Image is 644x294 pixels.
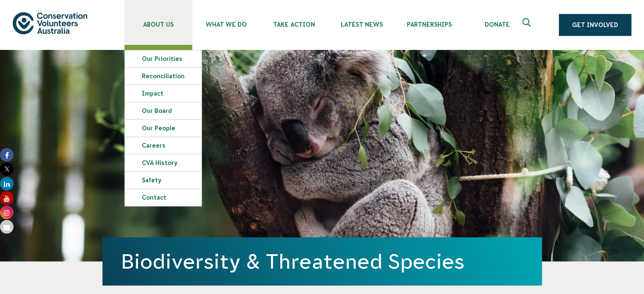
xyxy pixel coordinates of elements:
[125,120,202,137] a: Our People
[328,21,395,28] span: Latest News
[559,14,631,36] a: Get Involved
[125,137,202,154] a: Careers
[463,21,531,28] span: Donate
[13,12,87,34] img: logo.svg
[125,154,202,171] a: CVA history
[192,21,260,28] span: What We Do
[125,50,202,67] a: Our Priorities
[121,250,523,273] h1: Biodiversity & Threatened Species
[125,85,202,102] a: Impact
[517,15,538,35] button: Expand search box Close search box
[125,189,202,206] a: Contact
[125,172,202,189] a: Safety
[125,102,202,119] a: Our Board
[125,68,202,85] a: Reconciliation
[522,18,533,32] span: Expand search box
[395,21,463,28] span: Partnerships
[124,21,192,28] span: About Us
[260,21,328,28] span: Take Action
